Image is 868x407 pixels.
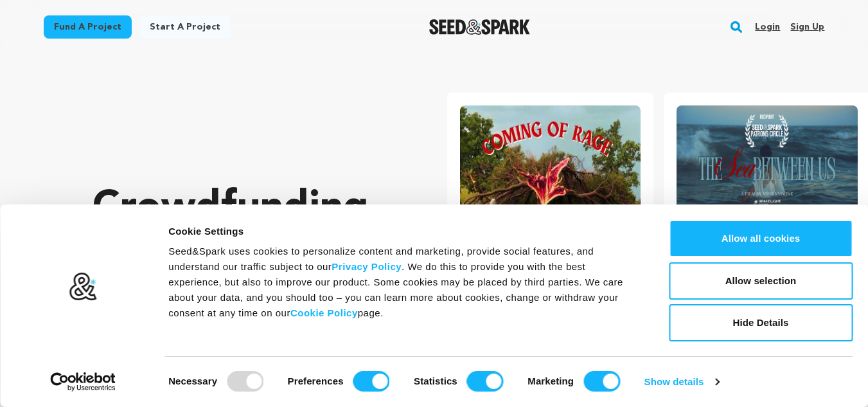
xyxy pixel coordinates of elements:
a: Fund a project [44,15,132,39]
a: Sign up [790,17,824,37]
img: The Sea Between Us image [677,105,858,229]
a: Privacy Policy [332,261,402,272]
a: Show details [644,372,719,392]
img: Seed&Spark Logo Dark Mode [429,19,530,35]
button: Allow selection [669,262,853,300]
button: Hide Details [669,304,853,341]
button: Allow all cookies [669,220,853,257]
a: Start a project [139,15,231,39]
p: Crowdfunding that . [93,183,396,338]
a: Login [755,17,780,37]
strong: Statistics [414,375,457,386]
a: Usercentrics Cookiebot - opens in a new window [27,372,139,392]
img: logo [69,272,98,302]
img: Coming of Rage image [460,105,641,229]
strong: Preferences [288,375,344,386]
a: Seed&Spark Homepage [429,19,530,35]
div: Cookie Settings [168,224,640,239]
a: Cookie Policy [290,307,358,318]
div: Seed&Spark uses cookies to personalize content and marketing, provide social features, and unders... [168,244,640,321]
strong: Marketing [527,375,574,386]
strong: Necessary [168,375,217,386]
